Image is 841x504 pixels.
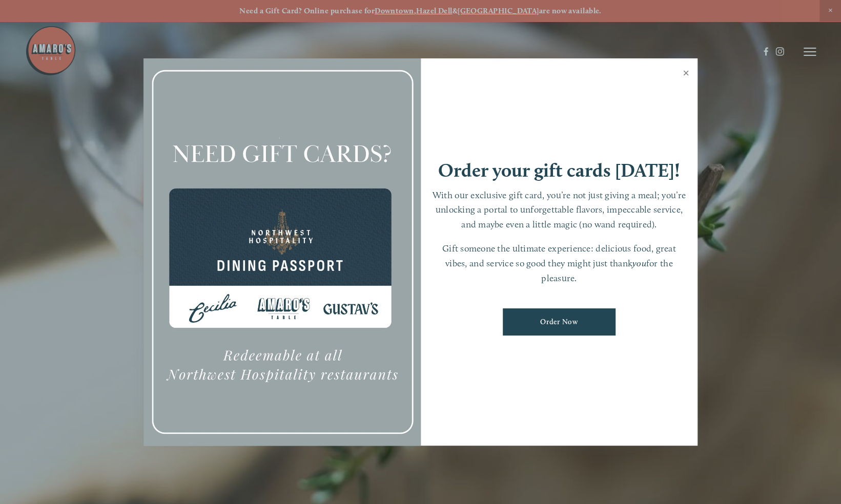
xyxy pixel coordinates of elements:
h1: Order your gift cards [DATE]! [438,161,680,180]
p: Gift someone the ultimate experience: delicious food, great vibes, and service so good they might... [431,241,688,285]
em: you [632,258,646,268]
p: With our exclusive gift card, you’re not just giving a meal; you’re unlocking a portal to unforge... [431,188,688,232]
a: Order Now [503,308,616,335]
a: Close [676,60,696,89]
